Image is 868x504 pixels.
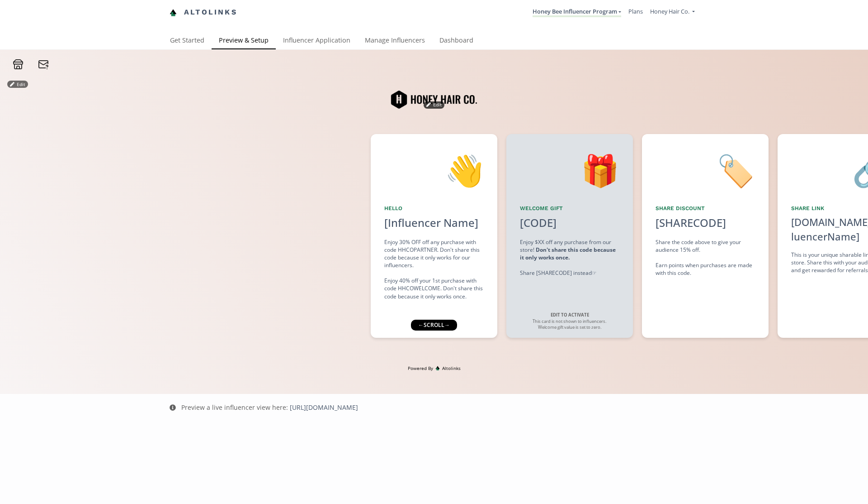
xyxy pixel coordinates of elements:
a: [URL][DOMAIN_NAME] [290,403,358,412]
div: This card is not shown to influencers. Welcome gift value is set to zero. [524,312,615,331]
a: Influencer Application [276,32,358,50]
div: Share the code above to give your audience 15% off. Earn points when purchases are made with this... [656,238,755,277]
div: Enjoy $XX off any purchase from our store! Share [SHARECODE] instead ☞ [520,238,619,277]
div: Welcome Gift [520,205,619,212]
a: Altolinks [170,5,237,20]
a: Honey Bee Influencer Program [533,7,621,17]
div: Share Discount [656,205,755,212]
strong: EDIT TO ACTIVATE [551,312,589,318]
div: [CODE] [514,215,562,230]
img: favicon-32x32.png [170,9,177,16]
div: [SHARECODE] [656,215,726,230]
span: Powered By [408,365,433,371]
div: Hello [384,205,484,212]
strong: Don't share this code because it only works once. [520,246,616,261]
a: Dashboard [432,32,481,50]
a: Plans [628,7,643,15]
div: [Influencer Name] [384,215,484,230]
div: Enjoy 30% OFF off any purchase with code HHCOPARTNER. Don't share this code because it only works... [384,238,484,300]
div: 🏷️ [656,148,755,194]
div: 👋 [384,148,484,194]
div: ← scroll → [411,320,457,331]
button: Edit [424,101,444,109]
a: Honey Hair Co. [650,7,695,18]
img: favicon-32x32.png [435,366,440,370]
img: QrgWYwbcqp6j [389,77,479,122]
a: Preview & Setup [212,32,276,50]
a: Get Started [163,32,212,50]
div: 🎁 [520,148,619,194]
a: Manage Influencers [358,32,432,50]
div: Preview a live influencer view here: [181,403,358,412]
span: Altolinks [442,365,461,371]
button: Edit [7,81,28,88]
span: Honey Hair Co. [650,7,689,15]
